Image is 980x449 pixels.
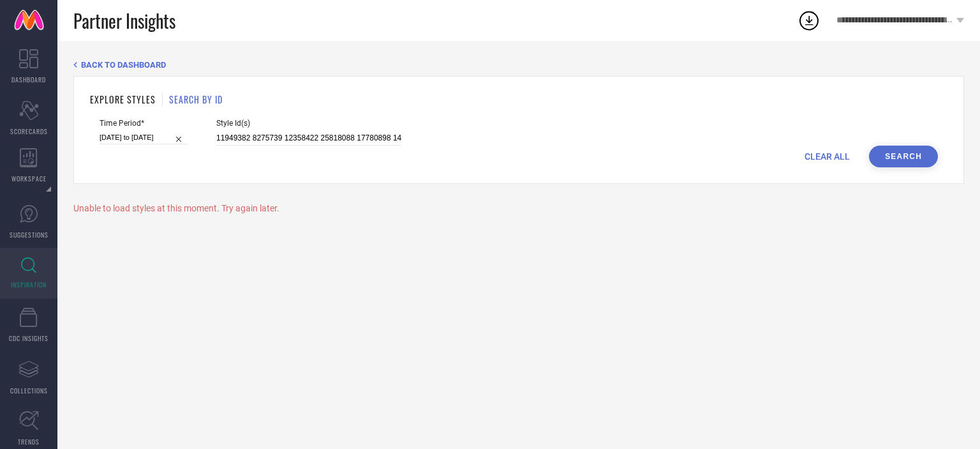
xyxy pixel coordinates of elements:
span: WORKSPACE [11,174,47,183]
span: Partner Insights [73,8,175,34]
div: Unable to load styles at this moment. Try again later. [73,203,964,213]
span: CLEAR ALL [805,151,850,162]
span: INSPIRATION [11,280,47,289]
span: COLLECTIONS [10,386,48,395]
span: Style Id(s) [216,119,401,128]
span: DASHBOARD [11,75,46,84]
span: TRENDS [18,437,40,446]
h1: SEARCH BY ID [169,93,223,106]
span: SUGGESTIONS [10,230,48,240]
span: SCORECARDS [10,126,48,136]
span: BACK TO DASHBOARD [81,60,166,70]
input: Select time period [100,131,188,144]
input: Enter comma separated style ids e.g. 12345, 67890 [216,131,401,146]
button: Search [869,146,938,167]
span: Time Period* [100,119,188,128]
div: Back TO Dashboard [73,60,964,70]
h1: EXPLORE STYLES [90,93,156,106]
span: CDC INSIGHTS [9,333,48,343]
div: Open download list [798,9,820,32]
